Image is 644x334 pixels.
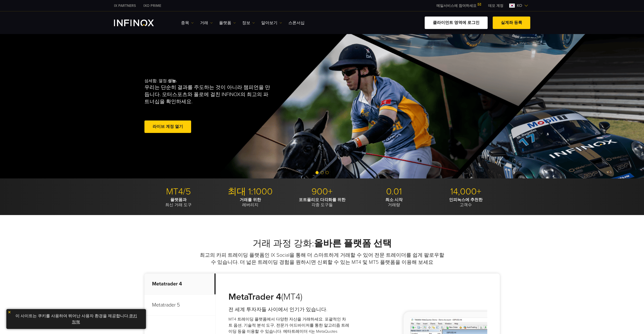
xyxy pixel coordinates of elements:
div: 섬세함. 열정. [144,70,304,142]
a: 실계좌 등록 [493,17,530,29]
strong: 최소 시작 [385,197,403,202]
p: 우리는 단순히 결과를 주도하는 것이 아니라 챔피언을 만듭니다. 모터스포츠와 폴로에 걸친 INFINOX의 최고의 파트너십을 확인하세요. [144,84,272,105]
p: 900+ [288,186,356,197]
strong: 포트폴리오 다각화를 위한 [299,197,345,202]
h3: (MT4) [228,291,350,302]
p: MT4/5 [144,186,212,197]
p: Metatrader 4 [144,274,216,295]
p: Metatrader 5 [144,295,216,316]
a: 거래 [200,20,213,26]
a: 종목 [181,20,194,26]
strong: 거래를 위한 [240,197,261,202]
a: 메일서비스에 참여하세요 [433,4,484,8]
span: Go to slide 2 [321,171,324,174]
strong: 인피녹스에 추천한 [449,197,483,202]
p: 0.01 [360,186,428,197]
p: 이 사이트는 쿠키를 사용하여 뛰어난 사용자 환경을 제공합니다. . [9,312,143,326]
a: 클라이언트 영역에 로그인 [425,17,488,29]
p: 고객수 [432,197,500,207]
a: 라이브 계정 열기 [144,120,191,133]
a: INFINOX [110,3,140,8]
p: 최신 거래 도구 [144,197,212,207]
a: 스폰서십 [288,20,305,26]
strong: 올바른 플랫폼 선택 [314,238,392,249]
p: 레버리지 [216,197,284,207]
strong: MetaTrader 4 [228,291,281,302]
img: yellow close icon [8,310,11,314]
span: ko [515,3,524,9]
strong: 플랫폼과 [170,197,187,202]
strong: 성능. [168,78,177,83]
p: 14,000+ [432,186,500,197]
p: 각종 도구들 [288,197,356,207]
a: INFINOX MENU [484,3,507,8]
span: Go to slide 3 [326,171,329,174]
a: INFINOX Logo [114,20,166,26]
a: INFINOX [140,3,165,8]
a: 알아보기 [261,20,282,26]
p: 최고의 카피 트레이딩 플랫폼인 IX Social을 통해 더 스마트하게 거래할 수 있어 전문 트레이더를 쉽게 팔로우할 수 있습니다. 더 넓은 트레이딩 경험을 원하시면 신뢰할 수... [199,252,445,266]
a: 정보 [242,20,255,26]
h2: 거래 과정 강화: [144,238,500,249]
a: 플랫폼 [219,20,236,26]
p: 거래량 [360,197,428,207]
p: 최대 1:1000 [216,186,284,197]
span: Go to slide 1 [316,171,319,174]
h4: 전 세계 투자자들 사이에서 인기가 있습니다. [228,306,350,313]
